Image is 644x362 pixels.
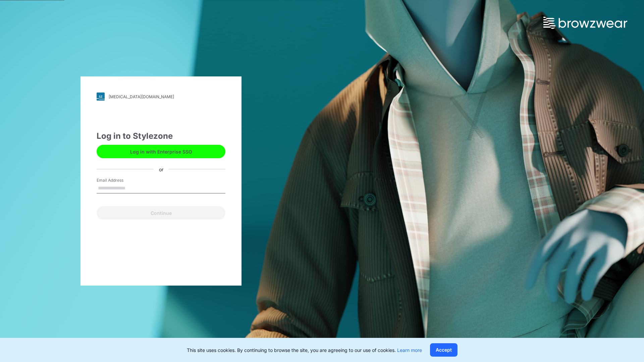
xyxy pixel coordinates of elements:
[97,130,225,142] div: Log in to Stylezone
[97,93,105,101] img: svg+xml;base64,PHN2ZyB3aWR0aD0iMjgiIGhlaWdodD0iMjgiIHZpZXdCb3g9IjAgMCAyOCAyOCIgZmlsbD0ibm9uZSIgeG...
[397,347,422,353] a: Learn more
[97,177,144,183] label: Email Address
[97,145,225,158] button: Log in with Enterprise SSO
[109,94,174,99] div: [MEDICAL_DATA][DOMAIN_NAME]
[187,347,422,354] p: This site uses cookies. By continuing to browse the site, you are agreeing to our use of cookies.
[430,343,458,357] button: Accept
[154,166,169,173] div: or
[97,93,225,101] a: [MEDICAL_DATA][DOMAIN_NAME]
[543,17,627,29] img: browzwear-logo.73288ffb.svg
